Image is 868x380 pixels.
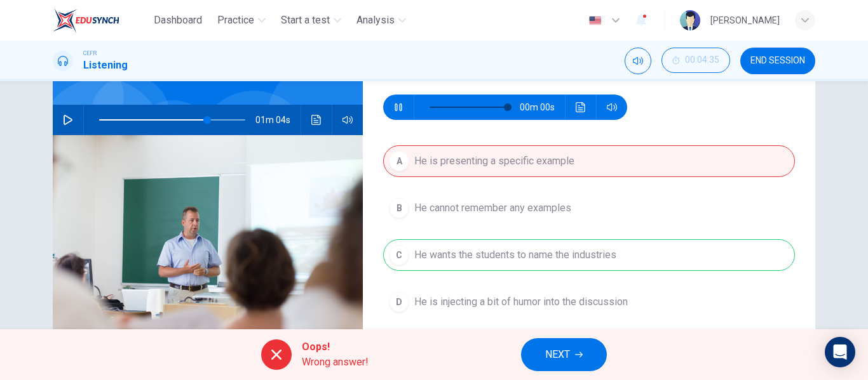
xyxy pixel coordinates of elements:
[149,9,207,32] button: Dashboard
[83,49,97,58] span: CEFR
[212,9,271,32] button: Practice
[521,338,607,371] button: NEXT
[825,337,855,367] div: Open Intercom Messenger
[53,8,149,33] a: EduSynch logo
[255,105,301,135] span: 01m 04s
[83,58,128,73] h1: Listening
[587,16,603,25] img: en
[154,13,202,28] span: Dashboard
[356,13,395,28] span: Analysis
[571,95,591,120] button: Click to see the audio transcription
[710,13,780,28] div: [PERSON_NAME]
[520,95,565,120] span: 00m 00s
[625,48,651,74] div: Mute
[740,48,815,74] button: END SESSION
[661,48,730,73] button: 00:04:35
[685,55,719,65] span: 00:04:35
[302,355,369,370] span: Wrong answer!
[53,8,119,33] img: EduSynch logo
[351,9,411,32] button: Analysis
[302,339,369,355] span: Oops!
[680,10,700,30] img: Profile picture
[306,105,327,135] button: Click to see the audio transcription
[217,13,254,28] span: Practice
[750,56,805,66] span: END SESSION
[276,9,346,32] button: Start a test
[545,346,570,364] span: NEXT
[281,13,330,28] span: Start a test
[661,48,730,74] div: Hide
